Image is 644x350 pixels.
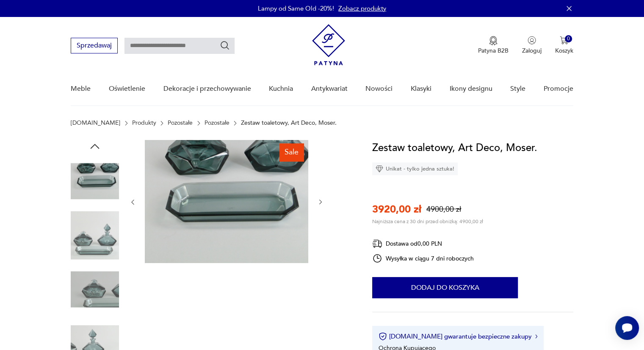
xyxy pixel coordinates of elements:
a: Pozostałe [205,120,229,126]
a: Oświetlenie [109,73,145,105]
img: Ikona certyfikatu [379,332,387,341]
a: Ikony designu [449,73,492,105]
img: Ikona dostawy [372,238,382,249]
h1: Zestaw toaletowy, Art Deco, Moser. [372,140,537,156]
a: Antykwariat [311,73,348,105]
img: Ikona medalu [489,36,498,45]
a: Klasyki [411,73,431,105]
a: Kuchnia [269,73,293,105]
div: Wysyłka w ciągu 7 dni roboczych [372,253,474,263]
a: Dekoracje i przechowywanie [163,73,251,105]
img: Ikona koszyka [560,36,568,45]
a: Zobacz produkty [338,4,386,13]
button: Patyna B2B [478,36,509,55]
a: Style [510,73,525,105]
div: Sale [279,143,304,161]
img: Zdjęcie produktu Zestaw toaletowy, Art Deco, Moser. [71,211,119,260]
img: Ikonka użytkownika [528,36,536,45]
button: Szukaj [220,40,230,50]
p: 4900,00 zł [426,204,461,215]
a: Sprzedawaj [71,43,118,49]
a: Pozostałe [168,120,193,126]
img: Ikona strzałki w prawo [535,334,538,339]
button: Zaloguj [522,36,542,55]
img: Ikona diamentu [376,165,383,173]
p: Koszyk [555,47,573,55]
div: Unikat - tylko jedna sztuka! [372,162,458,175]
img: Zdjęcie produktu Zestaw toaletowy, Art Deco, Moser. [71,265,119,314]
p: Zaloguj [522,47,542,55]
img: Zdjęcie produktu Zestaw toaletowy, Art Deco, Moser. [71,157,119,205]
p: Patyna B2B [478,47,509,55]
p: 3920,00 zł [372,202,421,216]
p: Najniższa cena z 30 dni przed obniżką: 4900,00 zł [372,218,483,225]
button: Sprzedawaj [71,38,118,53]
p: Lampy od Same Old -20%! [258,4,334,13]
div: 0 [565,35,572,42]
button: [DOMAIN_NAME] gwarantuje bezpieczne zakupy [379,332,537,341]
a: Promocje [544,73,573,105]
a: Ikona medaluPatyna B2B [478,36,509,55]
button: Dodaj do koszyka [372,277,518,298]
a: Nowości [365,73,392,105]
a: [DOMAIN_NAME] [71,120,120,126]
iframe: Smartsupp widget button [615,316,639,340]
p: Zestaw toaletowy, Art Deco, Moser. [241,120,337,126]
button: 0Koszyk [555,36,573,55]
img: Patyna - sklep z meblami i dekoracjami vintage [312,24,345,65]
a: Produkty [132,120,156,126]
img: Zdjęcie produktu Zestaw toaletowy, Art Deco, Moser. [145,140,308,263]
a: Meble [71,73,91,105]
div: Dostawa od 0,00 PLN [372,238,474,249]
